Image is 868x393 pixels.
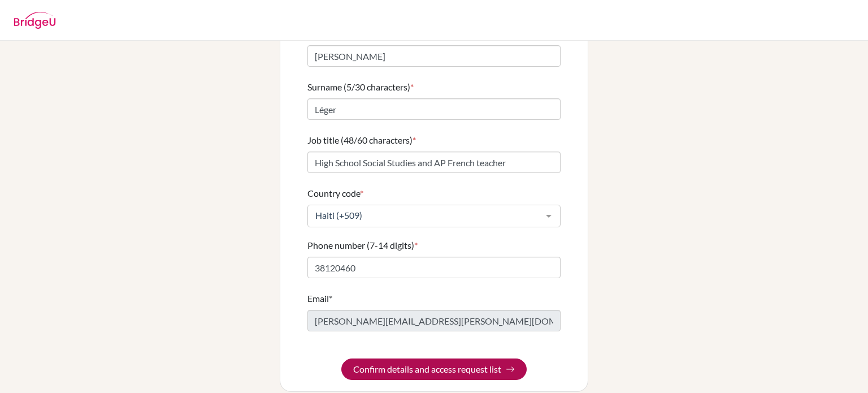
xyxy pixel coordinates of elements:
[307,152,561,173] input: Enter your job title
[307,187,363,200] label: Country code
[506,365,515,374] img: Arrow right
[307,257,561,278] input: Enter your number
[307,45,561,67] input: Enter your first name
[313,210,537,221] span: Haiti (+509)
[307,292,332,305] label: Email*
[341,359,527,380] button: Confirm details and access request list
[307,98,561,120] input: Enter your surname
[307,80,414,94] label: Surname (5/30 characters)
[307,133,416,147] label: Job title (48/60 characters)
[307,239,418,252] label: Phone number (7-14 digits)
[14,12,56,29] img: BridgeU logo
